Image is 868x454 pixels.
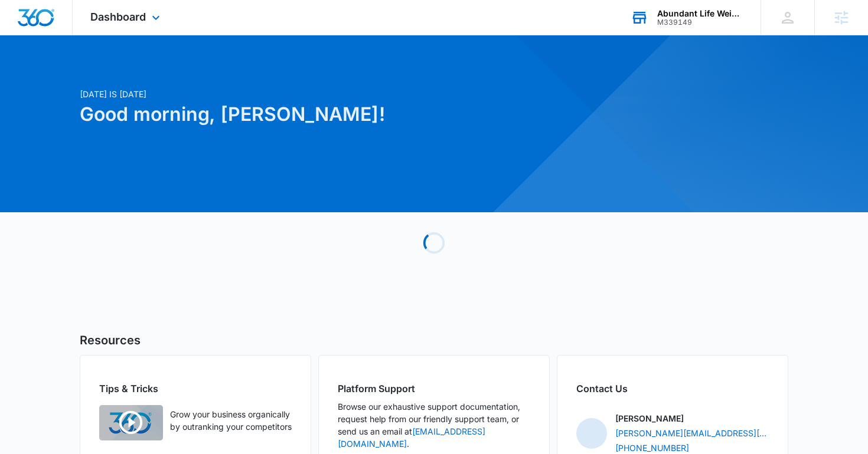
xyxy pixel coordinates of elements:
[80,88,547,100] p: [DATE] is [DATE]
[99,381,292,396] h2: Tips & Tricks
[80,100,547,129] h1: Good morning, [PERSON_NAME]!
[338,381,530,396] h2: Platform Support
[576,381,769,396] h2: Contact Us
[338,400,530,450] p: Browse our exhaustive support documentation, request help from our friendly support team, or send...
[615,412,684,425] p: [PERSON_NAME]
[657,9,743,18] div: account name
[615,427,769,439] a: [PERSON_NAME][EMAIL_ADDRESS][PERSON_NAME][DOMAIN_NAME]
[99,405,163,440] img: Quick Overview Video
[90,11,146,23] span: Dashboard
[170,408,292,433] p: Grow your business organically by outranking your competitors
[615,442,689,454] a: [PHONE_NUMBER]
[80,331,788,349] h5: Resources
[657,18,743,27] div: account id
[576,418,607,449] img: Danielle Billington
